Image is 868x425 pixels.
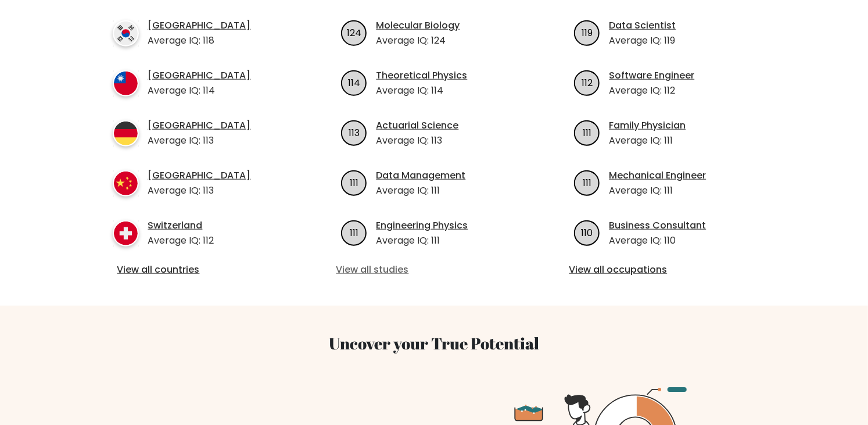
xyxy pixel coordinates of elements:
[569,263,765,277] a: View all occupations
[376,84,468,98] p: Average IQ: 114
[117,263,285,277] a: View all countries
[609,184,706,198] p: Average IQ: 111
[582,26,593,39] text: 119
[113,170,139,197] img: country
[113,220,139,247] img: country
[113,120,139,147] img: country
[148,84,251,98] p: Average IQ: 114
[609,169,706,183] a: Mechanical Engineer
[376,234,468,248] p: Average IQ: 111
[148,19,251,33] a: [GEOGRAPHIC_DATA]
[350,226,358,239] text: 111
[376,69,468,83] a: Theoretical Physics
[583,126,591,139] text: 111
[148,184,251,198] p: Average IQ: 113
[347,26,361,39] text: 124
[148,219,214,233] a: Switzerland
[609,134,686,148] p: Average IQ: 111
[609,234,706,248] p: Average IQ: 110
[376,219,468,233] a: Engineering Physics
[348,76,360,89] text: 114
[148,119,251,133] a: [GEOGRAPHIC_DATA]
[609,219,706,233] a: Business Consultant
[376,134,459,148] p: Average IQ: 113
[376,119,459,133] a: Actuarial Science
[609,69,695,83] a: Software Engineer
[148,234,214,248] p: Average IQ: 112
[376,169,466,183] a: Data Management
[376,34,460,48] p: Average IQ: 124
[148,34,251,48] p: Average IQ: 118
[336,263,532,277] a: View all studies
[148,134,251,148] p: Average IQ: 113
[581,226,593,239] text: 110
[113,70,139,97] img: country
[376,19,460,33] a: Molecular Biology
[349,126,360,139] text: 113
[148,69,251,83] a: [GEOGRAPHIC_DATA]
[583,176,591,189] text: 111
[609,34,676,48] p: Average IQ: 119
[376,184,466,198] p: Average IQ: 111
[58,334,810,353] h3: Uncover your True Potential
[350,176,358,189] text: 111
[609,19,676,33] a: Data Scientist
[148,169,251,183] a: [GEOGRAPHIC_DATA]
[582,76,593,89] text: 112
[609,119,686,133] a: Family Physician
[113,20,139,47] img: country
[609,84,695,98] p: Average IQ: 112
